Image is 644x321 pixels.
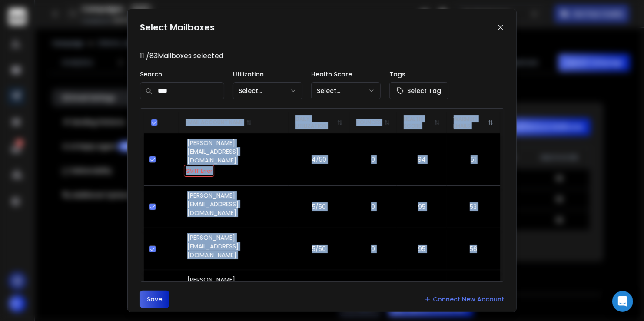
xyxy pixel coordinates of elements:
p: DAILY UTILIZATION [295,116,334,129]
button: Select... [233,82,302,99]
button: Save [140,291,169,308]
p: BOUNCES [356,119,381,126]
td: 95 [397,228,447,270]
p: [PERSON_NAME][EMAIL_ADDRESS][DOMAIN_NAME] [187,275,283,301]
td: 4/50 [289,270,349,312]
div: Open Intercom Messenger [612,291,633,312]
td: 5/50 [289,228,349,270]
h1: Select Mailboxes [140,21,215,33]
td: 95 [397,185,447,228]
p: [PERSON_NAME][EMAIL_ADDRESS][DOMAIN_NAME] [187,233,283,259]
td: 56 [447,228,500,270]
p: 0 [355,245,392,253]
span: SMTP Error [184,165,214,177]
td: 94 [397,133,447,185]
p: Tags [389,70,448,79]
p: [PERSON_NAME][EMAIL_ADDRESS][DOMAIN_NAME] [187,139,283,165]
p: Search [140,70,224,79]
p: Health Score [311,70,381,79]
div: EMAIL ACCOUNT NAME [186,119,282,126]
p: Utilization [233,70,302,79]
td: 5/50 [289,185,349,228]
button: Select... [311,82,381,99]
td: 60 [447,270,500,312]
p: HEALTH SCORE [404,116,431,129]
p: 11 / 83 Mailboxes selected [140,51,504,61]
p: WARMUP EMAILS [454,116,485,129]
p: 0 [355,155,392,164]
td: 51 [447,133,500,185]
a: Connect New Account [424,295,504,304]
td: 4/50 [289,133,349,185]
td: 95 [397,270,447,312]
td: 53 [447,185,500,228]
button: Select Tag [389,82,448,99]
p: [PERSON_NAME][EMAIL_ADDRESS][DOMAIN_NAME] [187,191,283,217]
p: 0 [355,202,392,211]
